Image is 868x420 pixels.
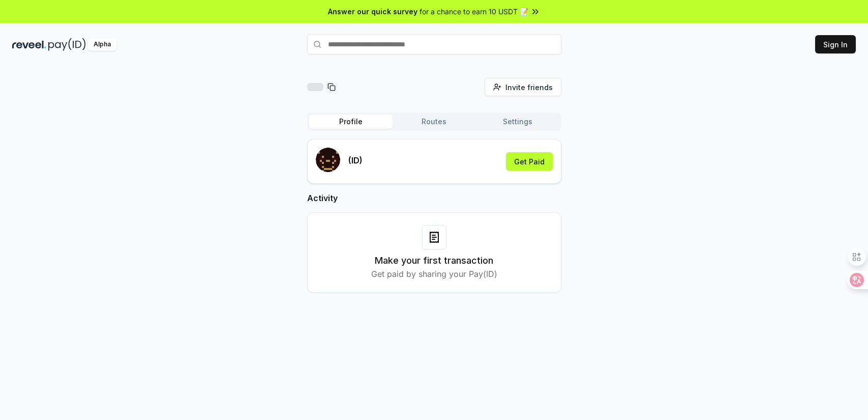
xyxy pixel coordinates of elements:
button: Settings [476,115,559,129]
span: Invite friends [505,82,553,93]
div: Alpha [88,38,116,51]
button: Invite friends [485,78,561,96]
button: Profile [309,115,393,129]
img: reveel_dark [12,38,46,51]
p: (ID) [348,154,363,166]
button: Sign In [815,35,856,53]
span: Answer our quick survey [328,6,417,17]
button: Routes [393,115,476,129]
p: Get paid by sharing your Pay(ID) [371,268,497,280]
h2: Activity [307,192,561,204]
span: for a chance to earn 10 USDT 📝 [420,6,528,17]
button: Get Paid [506,152,553,171]
img: pay_id [48,38,86,51]
h3: Make your first transaction [375,254,493,268]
